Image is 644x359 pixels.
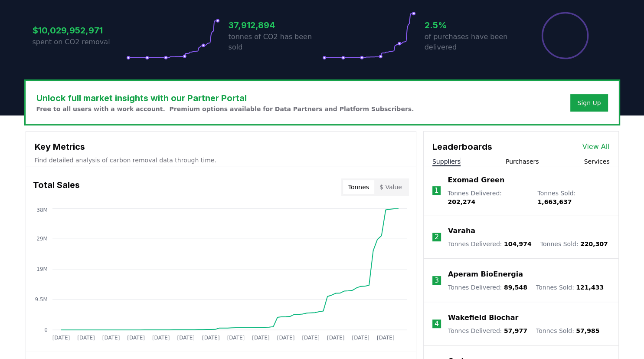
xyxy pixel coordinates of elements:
[36,266,48,272] tspan: 19M
[377,335,395,341] tspan: [DATE]
[177,335,195,341] tspan: [DATE]
[36,207,48,213] tspan: 38M
[35,296,47,303] tspan: 9.5M
[36,236,48,242] tspan: 29M
[448,226,475,236] a: Varaha
[541,11,589,60] div: Percentage of sales delivered
[52,335,70,341] tspan: [DATE]
[536,326,599,335] p: Tonnes Sold :
[33,178,80,196] h3: Total Sales
[434,185,438,196] p: 1
[77,335,95,341] tspan: [DATE]
[33,37,126,47] p: spent on CO2 removal
[504,327,527,334] span: 57,977
[432,157,461,166] button: Suppliers
[448,198,475,205] span: 202,274
[202,335,220,341] tspan: [DATE]
[570,94,608,112] button: Sign Up
[36,92,414,105] h3: Unlock full market insights with our Partner Portal
[537,198,572,205] span: 1,663,637
[584,157,609,166] button: Services
[448,269,523,280] a: Aperam BioEnergia
[229,19,322,32] h3: 37,912,894
[102,335,120,341] tspan: [DATE]
[576,327,599,334] span: 57,985
[327,335,345,341] tspan: [DATE]
[35,140,407,153] h3: Key Metrics
[448,175,504,185] a: Exomad Green
[343,180,374,194] button: Tonnes
[576,284,604,291] span: 121,433
[127,335,145,341] tspan: [DATE]
[540,240,608,248] p: Tonnes Sold :
[374,180,407,194] button: $ Value
[435,232,439,242] p: 2
[448,326,527,335] p: Tonnes Delivered :
[425,32,518,53] p: of purchases have been delivered
[44,327,48,333] tspan: 0
[227,335,245,341] tspan: [DATE]
[435,319,439,329] p: 4
[580,240,608,247] span: 220,307
[504,240,532,247] span: 104,974
[448,240,532,248] p: Tonnes Delivered :
[448,283,527,292] p: Tonnes Delivered :
[352,335,369,341] tspan: [DATE]
[302,335,320,341] tspan: [DATE]
[435,275,439,286] p: 3
[277,335,294,341] tspan: [DATE]
[536,283,604,292] p: Tonnes Sold :
[537,189,609,206] p: Tonnes Sold :
[504,284,527,291] span: 89,548
[432,140,492,153] h3: Leaderboards
[582,142,610,152] a: View All
[229,32,322,53] p: tonnes of CO2 has been sold
[448,189,529,206] p: Tonnes Delivered :
[33,24,126,37] h3: $10,029,952,971
[448,313,518,323] a: Wakefield Biochar
[425,19,518,32] h3: 2.5%
[506,157,539,166] button: Purchasers
[36,105,414,113] p: Free to all users with a work account. Premium options available for Data Partners and Platform S...
[152,335,170,341] tspan: [DATE]
[252,335,270,341] tspan: [DATE]
[35,156,407,165] p: Find detailed analysis of carbon removal data through time.
[577,99,601,107] a: Sign Up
